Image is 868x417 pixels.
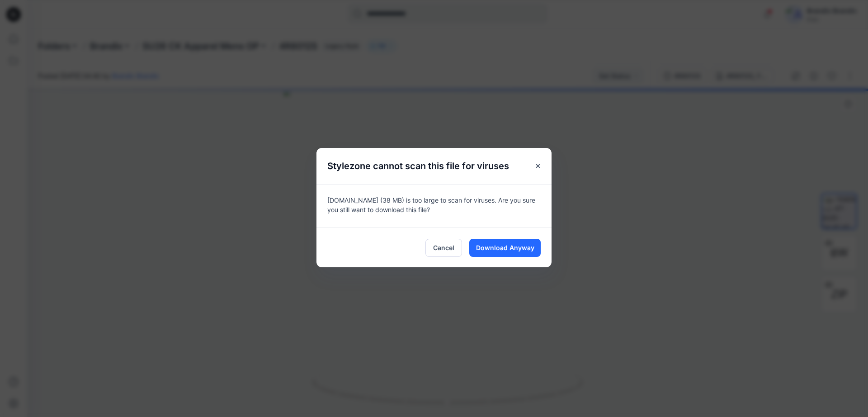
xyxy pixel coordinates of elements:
span: Cancel [433,243,454,252]
span: Download Anyway [476,243,534,252]
div: [DOMAIN_NAME] (38 MB) is too large to scan for viruses. Are you sure you still want to download t... [316,184,552,227]
button: Cancel [425,239,462,257]
button: Download Anyway [469,239,541,257]
h5: Stylezone cannot scan this file for viruses [316,148,520,184]
button: Close [530,158,546,174]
